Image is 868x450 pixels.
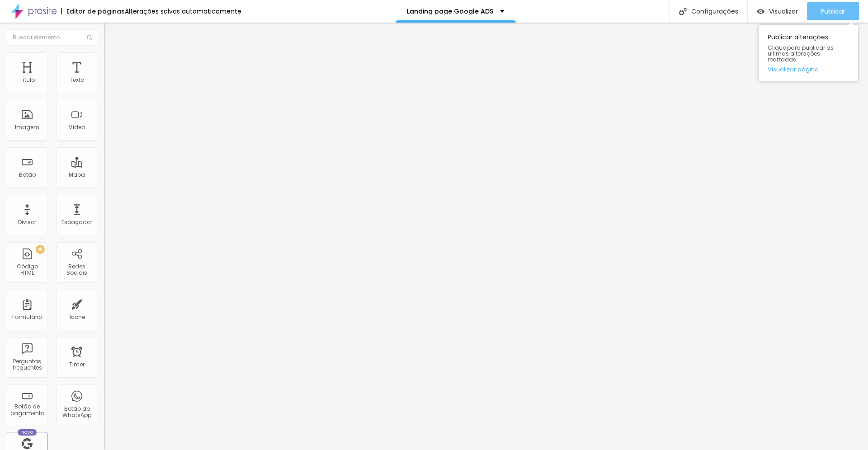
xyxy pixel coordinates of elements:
div: Espaçador [61,219,92,225]
div: Alterações salvas automaticamente [125,8,241,14]
div: Botão [19,172,36,178]
img: view-1.svg [757,8,764,15]
p: Landing page Google ADS [407,8,493,14]
div: Novo [18,429,37,436]
div: Texto [70,77,84,83]
a: Visualizar página [768,66,849,72]
span: Visualizar [769,8,798,15]
div: Formulário [12,314,42,320]
div: Vídeo [69,124,85,131]
img: Icone [679,8,687,15]
div: Código HTML [9,263,45,277]
div: Timer [69,361,85,368]
div: Título [19,77,35,83]
img: Icone [87,35,92,40]
div: Editor de páginas [61,8,125,14]
button: Visualizar [748,2,807,20]
iframe: Editor [104,23,868,450]
div: Redes Sociais [59,263,94,277]
div: Imagem [15,124,39,131]
div: Mapa [69,172,85,178]
div: Divisor [18,219,36,225]
div: Ícone [69,314,85,320]
div: Botão de pagamento [9,403,45,417]
div: Publicar alterações [759,25,858,81]
span: Publicar [821,8,845,15]
span: Clique para publicar as ultimas alterações reaizadas [768,45,849,63]
input: Buscar elemento [7,29,97,46]
button: Publicar [807,2,859,20]
div: Botão do WhatsApp [59,406,94,419]
div: Perguntas frequentes [9,358,45,371]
